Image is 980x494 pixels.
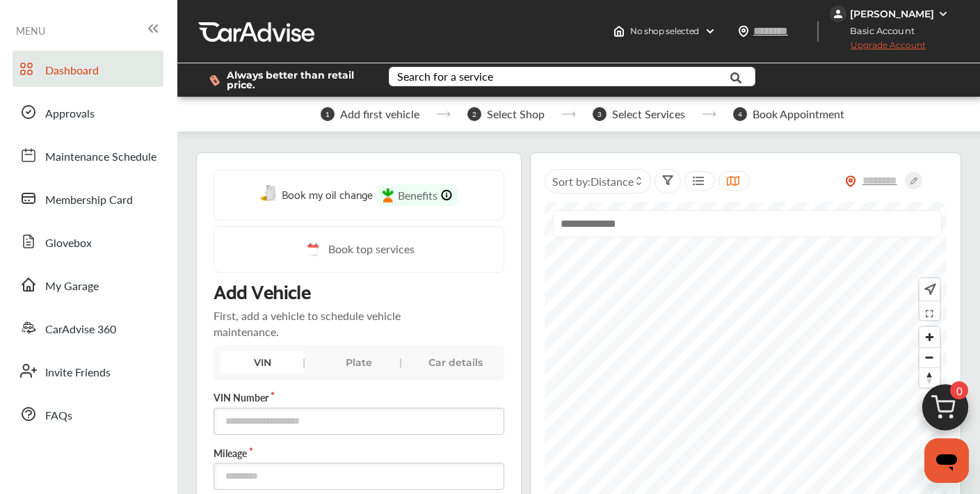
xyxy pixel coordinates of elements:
span: Invite Friends [45,364,111,382]
span: FAQs [45,407,72,425]
div: Search for a service [397,71,493,82]
span: Distance [591,173,634,189]
span: Basic Account [831,24,925,38]
span: My Garage [45,278,99,296]
span: MENU [16,25,45,36]
img: jVpblrzwTbfkPYzPPzSLxeg0AAAAASUVORK5CYII= [830,6,846,22]
img: stepper-arrow.e24c07c6.svg [436,111,451,117]
span: 0 [950,381,968,399]
img: header-home-logo.8d720a4f.svg [613,26,625,37]
span: Select Shop [487,108,545,120]
span: No shop selected [630,26,699,37]
span: Book my oil change [282,184,373,203]
a: CarAdvise 360 [13,310,163,346]
span: Membership Card [45,191,133,209]
span: Reset bearing to north [919,368,940,388]
p: First, add a vehicle to schedule vehicle maintenance. [214,308,417,340]
span: 1 [321,107,335,121]
span: Book Appointment [753,108,844,120]
span: Dashboard [45,62,99,80]
span: Glovebox [45,234,92,253]
span: Add first vehicle [340,108,419,120]
label: VIN Number [214,390,504,404]
a: Book my oil change [260,184,373,206]
img: WGsFRI8htEPBVLJbROoPRyZpYNWhNONpIPPETTm6eUC0GeLEiAAAAAElFTkSuQmCC [938,8,949,19]
img: cal_icon.0803b883.svg [303,241,321,258]
a: Dashboard [13,51,163,87]
img: oil-change.e5047c97.svg [260,185,278,202]
a: Membership Card [13,180,163,216]
img: cart_icon.3d0951e8.svg [912,378,979,445]
img: dollor_label_vector.a70140d1.svg [209,74,220,86]
span: CarAdvise 360 [45,321,116,339]
div: VIN [220,351,303,374]
img: location_vector.a44bc228.svg [738,26,749,37]
span: Always better than retail price. [227,70,367,90]
button: Zoom in [919,327,940,347]
a: Book top services [214,226,504,273]
span: Select Services [612,108,685,120]
span: 3 [593,107,607,121]
div: Plate [318,351,401,374]
a: FAQs [13,396,163,432]
a: My Garage [13,266,163,303]
p: Add Vehicle [214,278,310,302]
img: stepper-arrow.e24c07c6.svg [702,111,716,117]
button: Reset bearing to north [919,367,940,388]
img: instacart-icon.73bd83c2.svg [382,188,394,203]
a: Maintenance Schedule [13,137,163,173]
span: Benefits [398,187,437,203]
span: 2 [467,107,481,121]
span: Book top services [328,241,415,258]
span: Maintenance Schedule [45,148,156,166]
img: header-down-arrow.9dd2ce7d.svg [705,26,716,37]
div: Car details [415,351,497,374]
img: info-Icon.6181e609.svg [441,189,452,201]
iframe: Button to launch messaging window [924,438,969,483]
a: Invite Friends [13,353,163,389]
span: Approvals [45,105,95,123]
span: Upgrade Account [830,40,926,57]
a: Approvals [13,94,163,130]
img: header-divider.bc55588e.svg [817,21,819,42]
a: Glovebox [13,223,163,260]
button: Zoom out [919,347,940,367]
img: location_vector_orange.38f05af8.svg [845,175,856,187]
span: 4 [733,107,747,121]
label: Mileage [214,446,504,460]
img: recenter.ce011a49.svg [922,282,936,297]
div: [PERSON_NAME] [850,8,934,20]
span: Sort by : [552,173,634,189]
img: stepper-arrow.e24c07c6.svg [561,111,576,117]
